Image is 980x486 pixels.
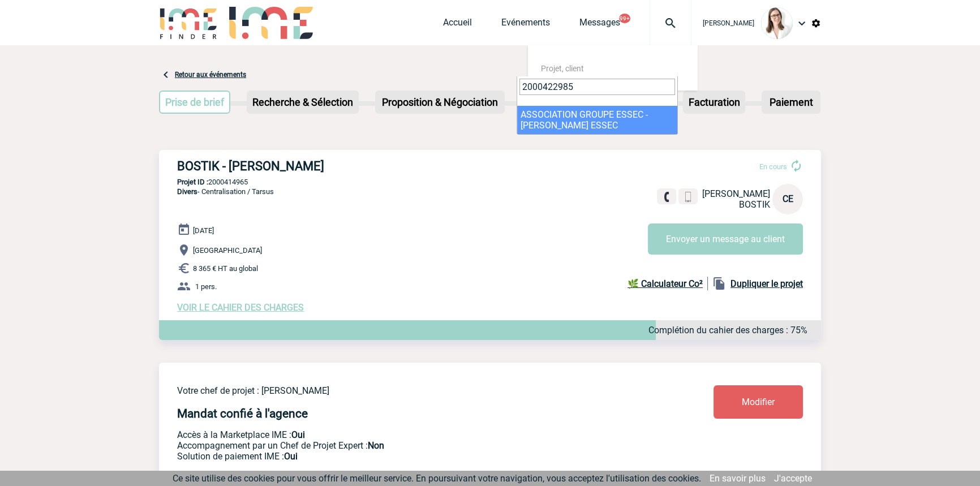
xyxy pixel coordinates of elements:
[177,187,197,196] span: Divers
[661,192,672,202] img: fixe.png
[177,407,308,420] h4: Mandat confié à l'agence
[703,19,754,27] span: [PERSON_NAME]
[177,159,517,173] h3: BOSTIK - [PERSON_NAME]
[248,92,358,113] p: Recherche & Sélection
[627,278,703,289] b: 🌿 Calculateur Co²
[193,246,262,255] span: [GEOGRAPHIC_DATA]
[710,473,766,484] a: En savoir plus
[501,17,550,33] a: Evénements
[177,451,647,462] p: Conformité aux process achat client, Prise en charge de la facturation, Mutualisation de plusieur...
[177,440,647,451] p: Prestation payante
[177,429,647,440] p: Accès à la Marketplace IME :
[376,92,504,113] p: Proposition & Négociation
[159,178,821,186] p: 2000414965
[177,178,208,186] b: Projet ID :
[173,473,701,484] span: Ce site utilise des cookies pour vous offrir le meilleur service. En poursuivant votre navigation...
[761,7,793,39] img: 122719-0.jpg
[763,92,819,113] p: Paiement
[783,193,793,204] span: CE
[368,440,384,451] b: Non
[742,397,775,407] span: Modifier
[683,192,693,202] img: portable.png
[443,17,472,33] a: Accueil
[627,277,708,290] a: 🌿 Calculateur Co²
[684,92,745,113] p: Facturation
[160,92,229,113] p: Prise de brief
[541,64,584,73] span: Projet, client
[579,17,620,33] a: Messages
[712,277,726,290] img: file_copy-black-24dp.png
[284,451,298,462] b: Oui
[730,278,803,289] b: Dupliquer le projet
[759,162,787,171] span: En cours
[195,282,217,291] span: 1 pers.
[739,199,770,210] span: BOSTIK
[648,223,803,255] button: Envoyer un message au client
[517,106,677,134] li: ASSOCIATION GROUPE ESSEC - [PERSON_NAME] ESSEC
[193,264,258,273] span: 8 365 € HT au global
[774,473,812,484] a: J'accepte
[177,187,274,196] span: - Centralisation / Tarsus
[177,302,304,313] a: VOIR LE CAHIER DES CHARGES
[193,226,214,235] span: [DATE]
[619,14,630,23] button: 99+
[291,429,305,440] b: Oui
[175,71,246,79] a: Retour aux événements
[177,385,647,396] p: Votre chef de projet : [PERSON_NAME]
[159,7,218,39] img: IME-Finder
[702,188,770,199] span: [PERSON_NAME]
